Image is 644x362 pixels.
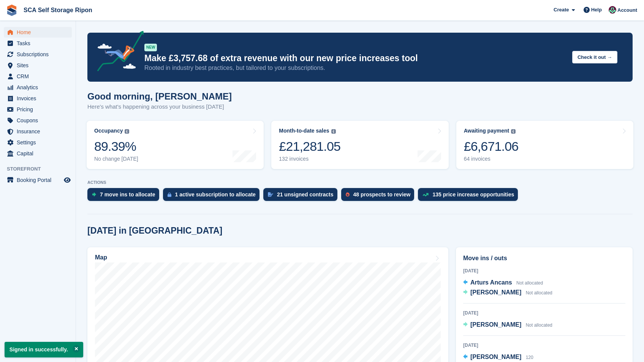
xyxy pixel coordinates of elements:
[463,267,625,274] div: [DATE]
[4,49,72,60] a: menu
[279,128,329,134] div: Month-to-date sales
[100,191,155,198] div: 7 move ins to allocate
[17,148,62,159] span: Capital
[463,310,625,316] div: [DATE]
[464,128,510,134] div: Awaiting payment
[516,280,543,286] span: Not allocated
[422,193,429,196] img: price_increase_opportunities-93ffe204e8149a01c8c9dc8f82e8f89637d9d84a8eef4429ea346261dce0b2c0.svg
[4,93,72,104] a: menu
[94,156,138,162] div: No change [DATE]
[464,139,519,154] div: £6,671.06
[87,91,232,101] h1: Good morning, [PERSON_NAME]
[432,191,514,198] div: 135 price increase opportunities
[353,191,411,198] div: 48 prospects to review
[617,6,637,14] span: Account
[17,93,62,104] span: Invoices
[163,188,263,205] a: 1 active subscription to allocate
[463,254,625,263] h2: Move ins / outs
[17,49,62,60] span: Subscriptions
[17,60,62,71] span: Sites
[144,64,566,72] p: Rooted in industry best practices, but tailored to your subscriptions.
[87,180,633,185] p: ACTIONS
[4,148,72,159] a: menu
[4,71,72,82] a: menu
[4,82,72,93] a: menu
[17,27,62,38] span: Home
[7,165,76,173] span: Storefront
[5,342,83,357] p: Signed in successfully.
[87,226,222,236] h2: [DATE] in [GEOGRAPHIC_DATA]
[94,128,123,134] div: Occupancy
[17,38,62,49] span: Tasks
[6,5,17,16] img: stora-icon-8386f47178a22dfd0bd8f6a31ec36ba5ce8667c1dd55bd0f319d3a0aa187defe.svg
[87,103,232,111] p: Here's what's happening across your business [DATE]
[17,137,62,148] span: Settings
[470,354,521,360] span: [PERSON_NAME]
[470,289,521,296] span: [PERSON_NAME]
[463,278,543,288] a: Arturs Ancans Not allocated
[4,60,72,71] a: menu
[4,104,72,115] a: menu
[277,191,334,198] div: 21 unsigned contracts
[95,254,107,261] h2: Map
[17,115,62,126] span: Coupons
[4,115,72,126] a: menu
[526,322,552,328] span: Not allocated
[175,191,256,198] div: 1 active subscription to allocate
[418,188,522,205] a: 135 price increase opportunities
[268,192,273,197] img: contract_signature_icon-13c848040528278c33f63329250d36e43548de30e8caae1d1a13099fd9432cc5.svg
[463,342,625,349] div: [DATE]
[4,137,72,148] a: menu
[526,355,533,360] span: 120
[92,192,96,197] img: move_ins_to_allocate_icon-fdf77a2bb77ea45bf5b3d319d69a93e2d87916cf1d5bf7949dd705db3b84f3ca.svg
[609,6,616,14] img: Sam Chapman
[4,38,72,49] a: menu
[279,139,340,154] div: £21,281.05
[263,188,341,205] a: 21 unsigned contracts
[279,156,340,162] div: 132 invoices
[144,44,157,51] div: NEW
[17,104,62,115] span: Pricing
[87,121,264,169] a: Occupancy 89.39% No change [DATE]
[511,129,516,134] img: icon-info-grey-7440780725fd019a000dd9b08b2336e03edf1995a4989e88bcd33f0948082b44.svg
[17,71,62,82] span: CRM
[526,290,552,296] span: Not allocated
[346,192,350,197] img: prospect-51fa495bee0391a8d652442698ab0144808aea92771e9ea1ae160a38d050c398.svg
[4,27,72,38] a: menu
[470,321,521,328] span: [PERSON_NAME]
[63,175,72,185] a: Preview store
[470,279,512,286] span: Arturs Ancans
[21,4,95,16] a: SCA Self Storage Ripon
[464,156,519,162] div: 64 invoices
[125,129,129,134] img: icon-info-grey-7440780725fd019a000dd9b08b2336e03edf1995a4989e88bcd33f0948082b44.svg
[87,188,163,205] a: 7 move ins to allocate
[456,121,633,169] a: Awaiting payment £6,671.06 64 invoices
[591,6,602,14] span: Help
[144,53,566,64] p: Make £3,757.68 of extra revenue with our new price increases tool
[271,121,448,169] a: Month-to-date sales £21,281.05 132 invoices
[91,31,144,74] img: price-adjustments-announcement-icon-8257ccfd72463d97f412b2fc003d46551f7dbcb40ab6d574587a9cd5c0d94...
[17,126,62,137] span: Insurance
[4,175,72,185] a: menu
[341,188,418,205] a: 48 prospects to review
[554,6,569,14] span: Create
[168,192,171,197] img: active_subscription_to_allocate_icon-d502201f5373d7db506a760aba3b589e785aa758c864c3986d89f69b8ff3...
[17,82,62,93] span: Analytics
[94,139,138,154] div: 89.39%
[4,126,72,137] a: menu
[572,51,617,63] button: Check it out →
[463,288,552,298] a: [PERSON_NAME] Not allocated
[331,129,336,134] img: icon-info-grey-7440780725fd019a000dd9b08b2336e03edf1995a4989e88bcd33f0948082b44.svg
[17,175,62,185] span: Booking Portal
[463,320,552,330] a: [PERSON_NAME] Not allocated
